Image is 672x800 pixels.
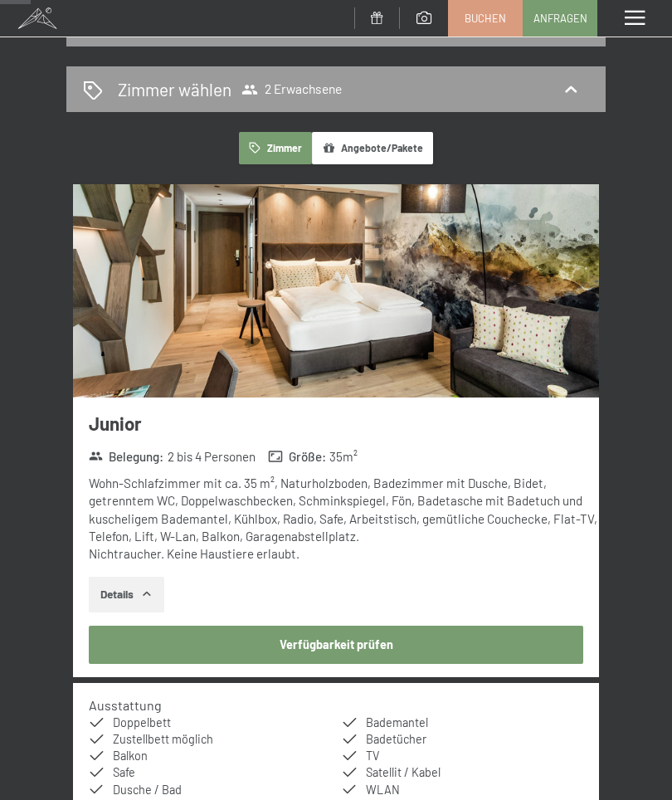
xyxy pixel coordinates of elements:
h2: Zimmer wählen [118,77,231,101]
span: Safe [113,765,135,779]
button: Zimmer [239,132,312,164]
div: Wohn-Schlafzimmer mit ca. 35 m², Naturholzboden, Badezimmer mit Dusche, Bidet, getrenntem WC, Dop... [89,475,599,563]
span: Bademantel [366,715,428,729]
span: Balkon [113,749,148,763]
button: Angebote/Pakete [312,132,433,164]
h3: Junior [89,411,599,437]
a: Anfragen [523,1,597,36]
span: WLAN [366,783,400,797]
span: 2 Erwachsene [241,81,342,98]
span: Doppelbett [113,715,171,729]
span: Badetücher [366,732,426,746]
span: Dusche / Bad [113,783,182,797]
span: Buchen [465,11,506,26]
span: 2 bis 4 Personen [168,448,256,466]
button: Verfügbarkeit prüfen [89,626,583,664]
strong: Belegung : [89,448,164,466]
span: Satellit / Kabel [366,765,441,779]
span: 35 m² [329,448,358,466]
img: mss_renderimg.php [73,184,599,398]
strong: Größe : [268,448,326,466]
span: TV [366,749,379,763]
span: Anfragen [533,11,587,26]
button: Details [89,577,164,613]
span: Zustellbett möglich [113,732,213,746]
a: Buchen [449,1,522,36]
h4: Ausstattung [89,697,162,713]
